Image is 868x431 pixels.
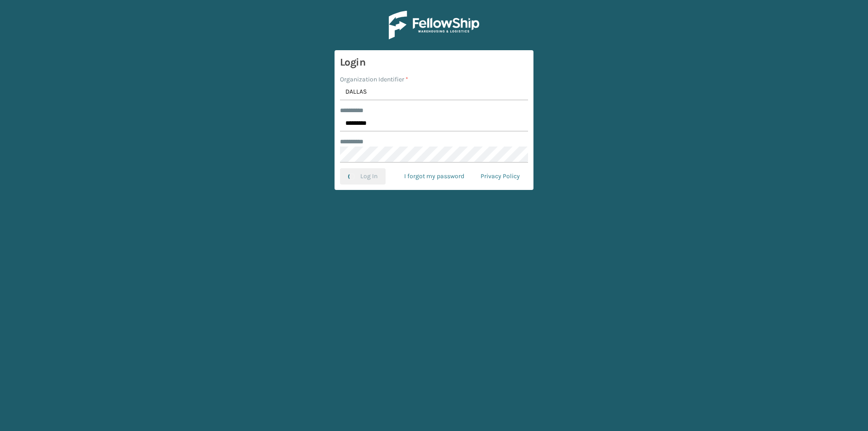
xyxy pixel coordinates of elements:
[389,11,479,39] img: Logo
[340,75,408,84] label: Organization Identifier
[396,168,472,185] a: I forgot my password
[340,56,528,69] h3: Login
[472,168,528,185] a: Privacy Policy
[340,168,386,185] button: Log In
